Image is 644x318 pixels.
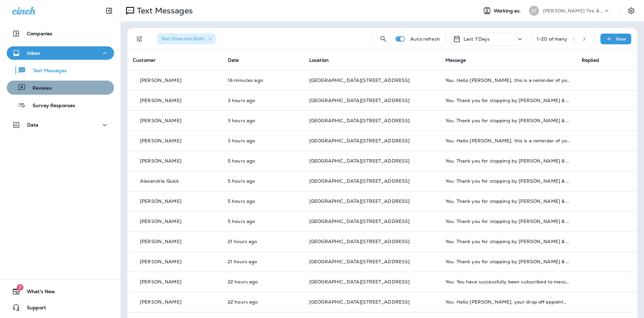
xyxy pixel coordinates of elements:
[228,98,299,103] p: Aug 12, 2025 10:57 AM
[7,98,114,112] button: Survey Responses
[228,279,299,284] p: Aug 11, 2025 03:53 PM
[140,239,181,244] p: [PERSON_NAME]
[309,299,410,305] span: [GEOGRAPHIC_DATA][STREET_ADDRESS]
[625,5,637,17] button: Settings
[410,36,440,42] p: Auto refresh
[445,178,571,184] div: You: Thank you for stopping by Jensen Tire & Auto - South 144th Street. Please take 30 seconds to...
[27,31,52,36] p: Companies
[309,77,410,83] span: [GEOGRAPHIC_DATA][STREET_ADDRESS]
[20,289,55,297] span: What's New
[140,299,181,305] p: [PERSON_NAME]
[7,118,114,132] button: Data
[228,299,299,305] p: Aug 11, 2025 03:47 PM
[228,239,299,244] p: Aug 11, 2025 04:40 PM
[445,98,571,103] div: You: Thank you for stopping by Jensen Tire & Auto - South 144th Street. Please take 30 seconds to...
[100,4,118,17] button: Collapse Sidebar
[445,219,571,224] div: You: Thank you for stopping by Jensen Tire & Auto - South 144th Street. Please take 30 seconds to...
[445,158,571,164] div: You: Thank you for stopping by Jensen Tire & Auto - South 144th Street. Please take 30 seconds to...
[228,138,299,143] p: Aug 12, 2025 10:49 AM
[7,46,114,60] button: Inbox
[543,8,603,13] p: [PERSON_NAME] Tire & Auto
[309,57,329,63] span: Location
[7,81,114,95] button: Reviews
[228,158,299,164] p: Aug 12, 2025 08:05 AM
[140,138,181,143] p: [PERSON_NAME]
[228,78,299,83] p: Aug 12, 2025 01:46 PM
[529,6,539,16] div: JT
[140,78,181,83] p: [PERSON_NAME]
[445,78,571,83] div: You: Hello Terry, this is a reminder of your scheduled appointment set for 08/13/2025 11:00 AM at...
[445,57,466,63] span: Message
[140,178,179,184] p: Alexandria Quick
[445,198,571,204] div: You: Thank you for stopping by Jensen Tire & Auto - South 144th Street. Please take 30 seconds to...
[228,57,239,63] span: Date
[309,178,410,184] span: [GEOGRAPHIC_DATA][STREET_ADDRESS]
[161,36,205,42] span: Text Direction : Both
[445,138,571,143] div: You: Hello Terry, this is a reminder of your scheduled appointment set for 08/13/2025 11:00 AM at...
[17,284,23,291] span: 7
[445,279,571,284] div: You: You have successfully been subscribed to messages from Jensen Tire & Auto. Reply HELP for he...
[309,158,410,164] span: [GEOGRAPHIC_DATA][STREET_ADDRESS]
[309,218,410,224] span: [GEOGRAPHIC_DATA][STREET_ADDRESS]
[228,178,299,184] p: Aug 12, 2025 08:05 AM
[228,219,299,224] p: Aug 12, 2025 08:05 AM
[377,32,390,46] button: Search Messages
[228,118,299,123] p: Aug 12, 2025 10:57 AM
[140,158,181,164] p: [PERSON_NAME]
[7,63,114,77] button: Text Messages
[133,57,156,63] span: Customer
[464,36,490,42] p: Last 7 Days
[228,259,299,264] p: Aug 11, 2025 04:40 PM
[309,238,410,244] span: [GEOGRAPHIC_DATA][STREET_ADDRESS]
[133,32,146,46] button: Filters
[140,118,181,123] p: [PERSON_NAME]
[309,279,410,285] span: [GEOGRAPHIC_DATA][STREET_ADDRESS]
[309,138,410,144] span: [GEOGRAPHIC_DATA][STREET_ADDRESS]
[140,98,181,103] p: [PERSON_NAME]
[537,36,568,42] div: 1 - 20 of many
[7,285,114,298] button: 7What's New
[445,239,571,244] div: You: Thank you for stopping by Jensen Tire & Auto - South 144th Street. Please take 30 seconds to...
[27,50,40,56] p: Inbox
[26,85,52,92] p: Reviews
[445,299,571,305] div: You: Hello Blair, your drop off appointment at Jensen Tire & Auto is tomorrow. Reschedule? Call +...
[494,8,522,14] span: Working as:
[26,68,67,74] p: Text Messages
[157,34,216,44] div: Text Direction:Both
[309,118,410,124] span: [GEOGRAPHIC_DATA][STREET_ADDRESS]
[7,301,114,314] button: Support
[20,305,46,313] span: Support
[140,259,181,264] p: [PERSON_NAME]
[27,122,39,128] p: Data
[134,6,193,16] p: Text Messages
[616,36,626,42] p: New
[582,57,599,63] span: Replied
[309,259,410,265] span: [GEOGRAPHIC_DATA][STREET_ADDRESS]
[140,219,181,224] p: [PERSON_NAME]
[140,279,181,284] p: [PERSON_NAME]
[140,198,181,204] p: [PERSON_NAME]
[309,97,410,103] span: [GEOGRAPHIC_DATA][STREET_ADDRESS]
[26,103,75,109] p: Survey Responses
[445,259,571,264] div: You: Thank you for stopping by Jensen Tire & Auto - South 144th Street. Please take 30 seconds to...
[445,118,571,123] div: You: Thank you for stopping by Jensen Tire & Auto - South 144th Street. Please take 30 seconds to...
[228,198,299,204] p: Aug 12, 2025 08:05 AM
[7,27,114,40] button: Companies
[309,198,410,204] span: [GEOGRAPHIC_DATA][STREET_ADDRESS]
